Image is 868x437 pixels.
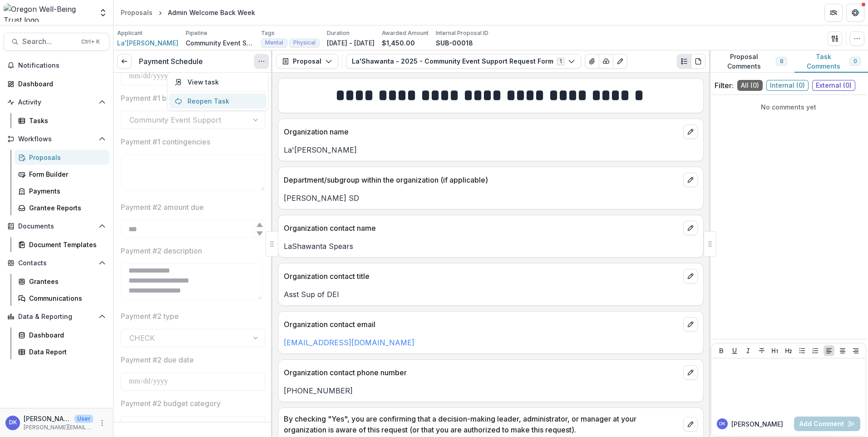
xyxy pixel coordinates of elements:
span: Workflows [18,135,95,143]
button: edit [683,365,698,380]
button: Proposal [276,54,338,69]
a: Payments [15,184,109,199]
div: Tasks [29,116,102,125]
p: Payment #2 amount due [121,202,204,213]
p: [PERSON_NAME] SD [284,193,698,204]
p: [PHONE_NUMBER] [284,385,698,396]
div: Communications [29,293,102,303]
button: More [97,417,108,428]
button: Open Workflows [4,132,109,146]
p: Payment #2 description [121,245,202,256]
p: Applicant [117,29,143,37]
button: Strike [756,345,767,356]
button: edit [683,269,698,283]
p: Payment #1 contingencies [121,136,210,147]
button: Align Right [850,345,861,356]
button: Get Help [846,4,864,22]
span: Activity [18,99,95,106]
p: Duration [327,29,350,37]
p: No comments yet [715,102,863,112]
div: Grantee Reports [29,203,102,213]
span: Contacts [18,259,95,267]
span: All ( 0 ) [737,80,763,91]
p: [PERSON_NAME] [24,414,71,423]
button: View Attached Files [585,54,599,69]
p: Organization contact name [284,223,680,233]
span: Notifications [18,62,106,70]
button: Open Contacts [4,256,109,270]
button: edit [683,124,698,139]
p: By checking "Yes", you are confirming that a decision-making leader, administrator, or manager at... [284,413,680,435]
p: Filter: [715,80,734,91]
button: Underline [729,345,740,356]
button: Task Comments [794,50,868,73]
div: Danielle King [719,422,725,426]
p: Community Event Support [186,38,254,48]
p: Organization contact phone number [284,367,680,378]
span: Documents [18,223,95,230]
div: Dashboard [29,330,102,340]
button: Italicize [743,345,754,356]
p: Payment #2 type [121,311,179,322]
p: Tags [261,29,275,37]
span: Mental [265,40,283,46]
button: Heading 2 [783,345,794,356]
a: Dashboard [4,76,109,91]
button: Partners [824,4,843,22]
p: Department/subgroup within the organization (if applicable) [284,174,680,185]
button: Bold [716,345,727,356]
a: La'[PERSON_NAME] [117,38,178,48]
button: PDF view [691,54,705,69]
div: Dashboard [18,79,102,89]
button: Open Activity [4,95,109,109]
div: Data Report [29,347,102,357]
button: Plaintext view [677,54,691,69]
img: Oregon Well-Being Trust logo [4,4,93,22]
button: Search... [4,33,109,51]
span: Internal ( 0 ) [766,80,809,91]
p: Payment #2 budget category [121,398,221,409]
button: Align Center [837,345,848,356]
a: Document Templates [15,237,109,252]
a: Grantees [15,274,109,289]
a: Data Report [15,344,109,359]
a: Proposals [117,6,156,19]
a: [EMAIL_ADDRESS][DOMAIN_NAME] [284,338,414,347]
p: Internal Proposal ID [436,29,488,37]
button: edit [683,417,698,432]
p: [PERSON_NAME] [731,419,783,429]
div: Admin Welcome Back Week [168,8,255,17]
a: Communications [15,291,109,306]
span: Data & Reporting [18,313,95,321]
p: Organization name [284,126,680,137]
span: 0 [853,58,857,65]
button: Open entity switcher [97,4,109,22]
button: Notifications [4,58,109,73]
div: Form Builder [29,169,102,179]
span: Physical [293,40,316,46]
a: Proposals [15,150,109,165]
div: Ctrl + K [79,37,102,47]
button: edit [683,317,698,332]
h3: Payment Schedule [139,57,203,66]
p: La'[PERSON_NAME] [284,144,698,155]
span: Search... [22,37,76,46]
button: Bullet List [797,345,808,356]
p: Asst Sup of DEI [284,289,698,300]
p: Pipeline [186,29,207,37]
button: edit [683,221,698,235]
p: LaShawanta Spears [284,241,698,252]
div: Document Templates [29,240,102,249]
div: Payments [29,186,102,196]
button: Reopen Task [169,94,266,109]
p: Awarded Amount [382,29,429,37]
button: Options [254,54,269,69]
button: Heading 1 [769,345,780,356]
div: Proposals [29,153,102,162]
p: Payment #1 budget category [121,93,219,104]
button: La'Shawanta - 2025 - Community Event Support Request Form1 [346,54,581,69]
button: Open Data & Reporting [4,309,109,324]
p: Organization contact email [284,319,680,330]
div: Proposals [121,8,153,17]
